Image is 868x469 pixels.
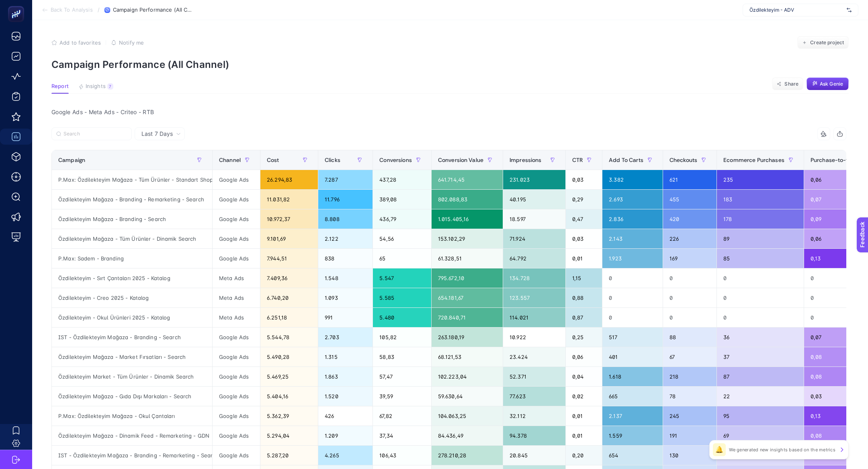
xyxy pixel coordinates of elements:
div: Özdilekteyim - Sırt Çantaları 2025 - Katalog [52,268,212,288]
div: 0,06 [566,347,602,367]
button: Add to favorites [51,39,101,46]
button: Create project [797,36,849,49]
div: 5.404,16 [260,387,318,406]
div: 36 [717,328,804,347]
div: Google Ads [213,387,260,406]
div: 0 [602,308,663,327]
div: Google Ads [213,209,260,229]
span: CTR [572,157,583,163]
span: Create project [810,39,844,46]
p: We generated new insights based on the metrics [729,446,835,453]
div: 426 [318,406,373,426]
div: 78 [663,387,717,406]
div: 0,25 [566,328,602,347]
div: Meta Ads [213,308,260,327]
div: 0,87 [566,308,602,327]
div: 0,04 [566,367,602,386]
div: 0 [717,268,804,288]
div: 87 [717,367,804,386]
div: Google Ads [213,328,260,347]
div: 🔔 [713,443,726,456]
div: 1.209 [318,426,373,445]
button: Notify me [111,39,144,46]
img: svg%3e [847,6,852,14]
div: 231.023 [503,170,565,189]
div: 0,03 [566,229,602,248]
div: 278.210,28 [432,446,503,465]
span: / [98,6,100,13]
div: 5.490,28 [260,347,318,367]
div: 0 [717,308,804,327]
div: IST - Özdilekteyim Mağaza - Branding - Remarketing - Search [52,446,212,465]
p: Campaign Performance (All Channel) [51,59,849,70]
div: 2.137 [602,406,663,426]
div: 9.101,69 [260,229,318,248]
div: 0 [663,268,717,288]
div: Özdilekteyim Mağaza - Branding - Remarketing - Search [52,190,212,209]
div: 7.944,51 [260,249,318,268]
div: 0,01 [566,249,602,268]
span: Clicks [325,157,340,163]
div: Google Ads [213,367,260,386]
div: 169 [663,249,717,268]
span: Conversions [379,157,412,163]
div: 795.672,10 [432,268,503,288]
div: 10.922 [503,328,565,347]
div: 0 [717,288,804,307]
div: P.Max: Özdilekteyim Mağaza - Okul Çantaları [52,406,212,426]
span: Ecommerce Purchases [723,157,784,163]
div: 88 [663,328,717,347]
div: 10.972,37 [260,209,318,229]
div: 65 [373,249,431,268]
div: Google Ads [213,229,260,248]
div: 5.287,20 [260,446,318,465]
div: 621 [663,170,717,189]
span: Cost [267,157,279,163]
div: 59.630,64 [432,387,503,406]
div: 1.618 [602,367,663,386]
div: Özdilekteyim Mağaza - Market Fırsatları - Search [52,347,212,367]
div: 68.121,53 [432,347,503,367]
div: Özdilekteyim Mağaza - Branding - Search [52,209,212,229]
div: 1.548 [318,268,373,288]
div: 218 [663,367,717,386]
div: 11.796 [318,190,373,209]
div: 58,83 [373,347,431,367]
button: Share [772,78,803,90]
div: 436,79 [373,209,431,229]
div: 37,34 [373,426,431,445]
div: Meta Ads [213,288,260,307]
div: Google Ads [213,249,260,268]
div: Meta Ads [213,268,260,288]
div: 0 [663,288,717,307]
div: 0,29 [566,190,602,209]
div: 191 [663,426,717,445]
span: Özdilekteyim - ADV [749,7,843,13]
div: 40.195 [503,190,565,209]
div: 94.378 [503,426,565,445]
div: 77.623 [503,387,565,406]
div: 7.409,36 [260,268,318,288]
div: 5.480 [373,308,431,327]
div: 0,47 [566,209,602,229]
span: Last 7 Days [141,130,173,138]
div: Özdilekteyim Mağaza - Tüm Ürünler - Dinamik Search [52,229,212,248]
div: 123.557 [503,288,565,307]
div: 8.808 [318,209,373,229]
div: 235 [717,170,804,189]
div: 105,82 [373,328,431,347]
div: 263.180,19 [432,328,503,347]
div: 32.112 [503,406,565,426]
div: 0 [602,288,663,307]
div: IST - Özdilekteyim Mağaza - Branding - Search [52,328,212,347]
div: Google Ads [213,170,260,189]
div: 2.703 [318,328,373,347]
div: 18.597 [503,209,565,229]
div: 2.143 [602,229,663,248]
div: P.Max: Sadem - Branding [52,249,212,268]
div: 0,20 [566,446,602,465]
div: 2.836 [602,209,663,229]
div: 5.469,25 [260,367,318,386]
div: 1.015.405,16 [432,209,503,229]
div: 106,43 [373,446,431,465]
